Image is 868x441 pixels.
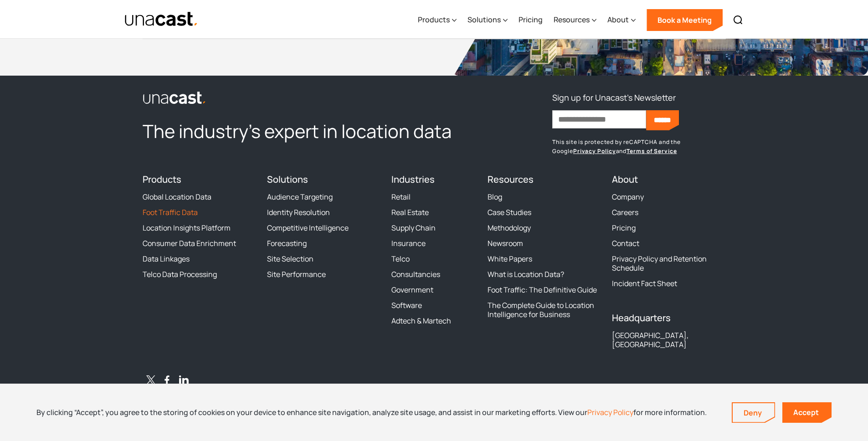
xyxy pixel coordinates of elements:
[143,223,231,232] a: Location Insights Platform
[488,301,601,319] a: The Complete Guide to Location Intelligence for Business
[267,192,333,201] a: Audience Targeting
[267,223,349,232] a: Competitive Intelligence
[391,239,426,248] a: Insurance
[488,223,531,232] a: Methodology
[267,254,313,263] a: Site Selection
[554,1,596,39] div: Resources
[418,1,457,39] div: Products
[627,147,677,155] a: Terms of Service
[175,374,192,390] a: LinkedIn
[143,254,190,263] a: Data Linkages
[612,174,725,185] h4: About
[391,174,477,185] h4: Industries
[607,14,629,25] div: About
[467,1,508,39] div: Solutions
[733,403,775,422] a: Deny
[488,174,601,185] h4: Resources
[488,208,531,217] a: Case Studies
[519,1,543,39] a: Pricing
[488,270,564,279] a: What is Location Data?
[143,173,181,185] a: Products
[612,223,636,232] a: Pricing
[552,90,676,105] h3: Sign up for Unacast's Newsletter
[733,15,744,26] img: Search icon
[391,254,410,263] a: Telco
[143,91,206,105] img: Unacast logo
[391,270,440,279] a: Consultancies
[391,192,411,201] a: Retail
[391,208,429,217] a: Real Estate
[159,374,175,390] a: Facebook
[612,331,725,349] div: [GEOGRAPHIC_DATA], [GEOGRAPHIC_DATA]
[391,285,433,294] a: Government
[267,208,330,217] a: Identity Resolution
[554,14,590,25] div: Resources
[391,223,436,232] a: Supply Chain
[267,173,308,185] a: Solutions
[607,1,636,39] div: About
[612,239,639,248] a: Contact
[36,407,707,417] div: By clicking “Accept”, you agree to the storing of cookies on your device to enhance site navigati...
[488,285,597,294] a: Foot Traffic: The Definitive Guide
[647,9,723,31] a: Book a Meeting
[573,147,616,155] a: Privacy Policy
[587,407,633,417] a: Privacy Policy
[143,270,217,279] a: Telco Data Processing
[143,192,211,201] a: Global Location Data
[488,254,532,263] a: White Papers
[418,14,450,25] div: Products
[467,14,501,25] div: Solutions
[391,316,451,325] a: Adtech & Martech
[488,192,502,201] a: Blog
[612,208,638,217] a: Careers
[612,192,644,201] a: Company
[267,270,326,279] a: Site Performance
[143,119,477,143] h2: The industry’s expert in location data
[124,11,199,27] img: Unacast text logo
[267,239,307,248] a: Forecasting
[124,11,199,27] a: home
[782,402,832,423] a: Accept
[143,90,477,105] a: link to the homepage
[143,239,236,248] a: Consumer Data Enrichment
[143,208,198,217] a: Foot Traffic Data
[552,138,725,156] p: This site is protected by reCAPTCHA and the Google and
[391,301,422,310] a: Software
[612,313,725,323] h4: Headquarters
[488,239,523,248] a: Newsroom
[612,254,725,272] a: Privacy Policy and Retention Schedule
[143,374,159,390] a: Twitter / X
[612,279,677,288] a: Incident Fact Sheet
